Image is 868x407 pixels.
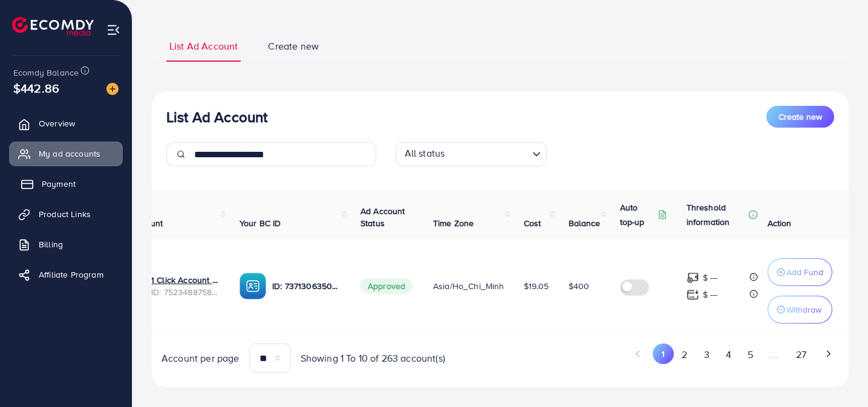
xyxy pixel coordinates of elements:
button: Add Fund [768,258,832,286]
button: Go to page 5 [739,344,761,366]
span: Ad Account Status [361,205,405,229]
input: Search for option [448,145,527,163]
span: Product Links [39,208,91,220]
div: Search for option [396,142,547,166]
img: image [106,83,119,95]
p: Withdraw [786,302,821,317]
img: top-up amount [687,288,699,301]
button: Go to page 27 [788,344,814,366]
span: Payment [42,178,76,190]
span: Create new [778,111,822,123]
span: Action [768,217,792,229]
p: Auto top-up [620,200,655,229]
img: menu [106,23,120,37]
span: Your BC ID [240,217,281,229]
a: Payment [9,172,123,196]
a: Affiliate Program [9,262,123,287]
p: Threshold information [687,200,746,229]
button: Go to next page [818,344,839,364]
img: top-up amount [687,272,699,284]
span: Overview [39,117,75,129]
span: Showing 1 To 10 of 263 account(s) [301,351,445,365]
p: ID: 7371306350615248913 [272,279,341,293]
h3: List Ad Account [166,108,267,126]
span: List Ad Account [169,39,238,53]
span: My ad accounts [39,148,100,160]
span: Create new [268,39,319,53]
iframe: Chat [817,353,859,398]
p: $ --- [703,270,718,285]
p: Add Fund [786,265,823,279]
a: Billing [9,232,123,256]
img: logo [12,17,94,36]
button: Go to page 4 [717,344,739,366]
span: $400 [569,280,590,292]
span: Balance [569,217,601,229]
span: Ecomdy Balance [13,67,79,79]
span: $442.86 [13,79,59,97]
ul: Pagination [510,344,839,366]
span: $19.05 [524,280,549,292]
button: Go to page 2 [674,344,696,366]
span: Time Zone [433,217,474,229]
span: Asia/Ho_Chi_Minh [433,280,504,292]
div: <span class='underline'>1 Click Account 110</span></br>7523488758986047489 [151,274,220,299]
span: Approved [361,278,413,294]
button: Withdraw [768,296,832,324]
button: Create new [766,106,834,128]
span: Ad Account [119,217,163,229]
span: ID: 7523488758986047489 [151,286,220,298]
img: ic-ba-acc.ded83a64.svg [240,273,266,299]
a: Product Links [9,202,123,226]
a: Overview [9,111,123,135]
p: $ --- [703,287,718,302]
a: 1 Click Account 110 [151,274,220,286]
a: My ad accounts [9,142,123,166]
span: Affiliate Program [39,269,103,281]
button: Go to page 1 [653,344,674,364]
span: Billing [39,238,63,250]
button: Go to page 3 [696,344,717,366]
span: Cost [524,217,541,229]
span: Account per page [162,351,240,365]
span: All status [402,144,448,163]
